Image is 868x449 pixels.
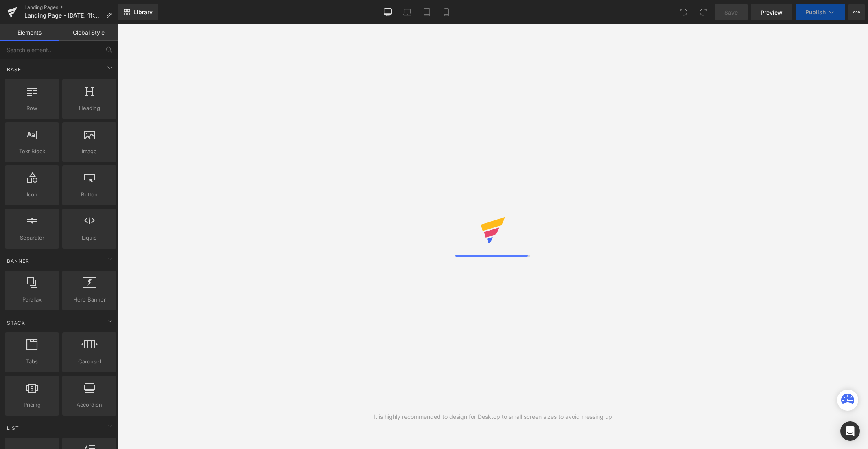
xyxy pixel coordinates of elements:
[695,4,711,20] button: Redo
[7,190,57,199] span: Icon
[6,257,30,265] span: Banner
[417,4,437,20] a: Tablet
[7,104,57,112] span: Row
[7,147,57,156] span: Text Block
[724,8,738,17] span: Save
[118,4,158,20] a: New Library
[65,233,114,242] span: Liquid
[7,357,57,366] span: Tabs
[65,104,114,112] span: Heading
[805,9,826,15] span: Publish
[24,4,118,11] a: Landing Pages
[133,9,153,16] span: Library
[65,190,114,199] span: Button
[65,295,114,304] span: Hero Banner
[59,24,118,41] a: Global Style
[840,421,860,441] div: Open Intercom Messenger
[796,4,845,20] button: Publish
[751,4,792,20] a: Preview
[761,8,783,17] span: Preview
[374,412,612,421] div: It is highly recommended to design for Desktop to small screen sizes to avoid messing up
[7,401,57,409] span: Pricing
[6,319,26,327] span: Stack
[24,12,103,19] span: Landing Page - [DATE] 11:30:49
[7,233,57,242] span: Separator
[848,4,865,20] button: More
[6,66,22,73] span: Base
[676,4,692,20] button: Undo
[6,424,20,432] span: List
[398,4,417,20] a: Laptop
[437,4,456,20] a: Mobile
[65,401,114,409] span: Accordion
[7,295,57,304] span: Parallax
[378,4,398,20] a: Desktop
[65,357,114,366] span: Carousel
[65,147,114,156] span: Image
